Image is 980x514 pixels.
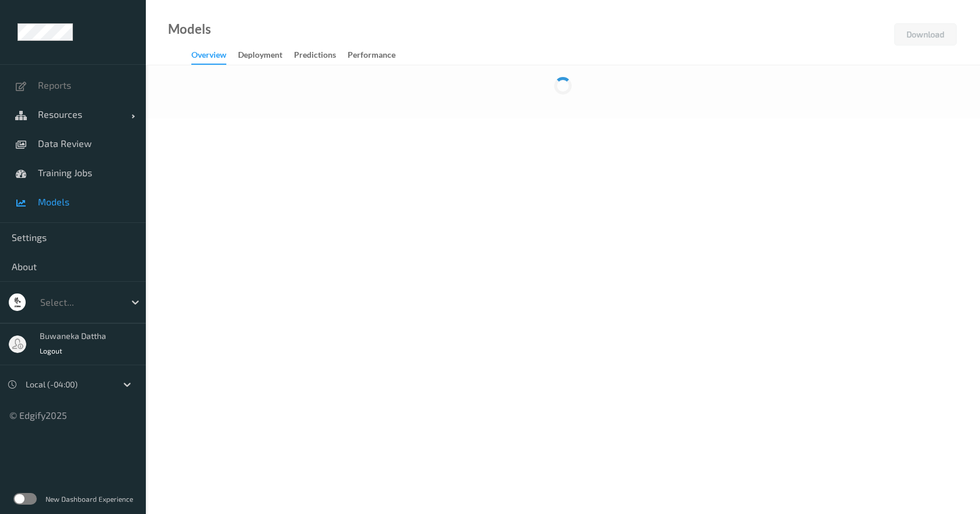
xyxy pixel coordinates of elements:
[894,23,957,46] button: Download
[348,47,407,64] a: Performance
[191,47,238,65] a: Overview
[191,49,226,65] div: Overview
[294,47,348,64] a: Predictions
[238,49,282,64] div: Deployment
[294,49,336,64] div: Predictions
[238,47,294,64] a: Deployment
[168,23,211,35] a: Models
[348,49,395,64] div: Performance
